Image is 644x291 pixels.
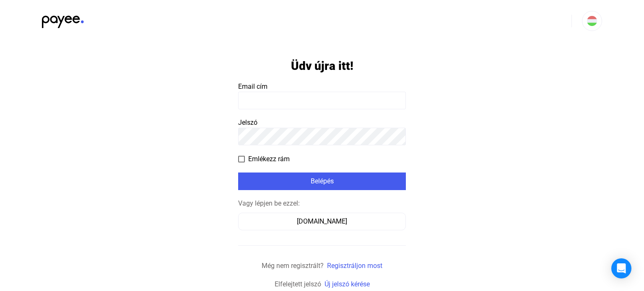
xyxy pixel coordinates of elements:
div: Open Intercom Messenger [611,258,631,278]
div: [DOMAIN_NAME] [241,216,403,227]
h1: Üdv újra itt! [291,59,353,73]
div: Belépés [241,176,403,186]
a: Regisztráljon most [327,262,382,270]
span: Jelszó [238,118,257,126]
img: HU [587,16,597,26]
span: Email cím [238,82,267,90]
button: [DOMAIN_NAME] [238,213,406,230]
img: black-payee-blue-dot.svg [42,11,84,28]
div: Vagy lépjen be ezzel: [238,198,406,209]
a: Új jelszó kérése [325,280,370,288]
a: [DOMAIN_NAME] [238,217,406,225]
span: Még nem regisztrált? [262,262,324,270]
button: HU [582,11,602,31]
span: Elfelejtett jelszó [275,280,321,288]
button: Belépés [238,173,406,190]
span: Emlékezz rám [248,154,290,164]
